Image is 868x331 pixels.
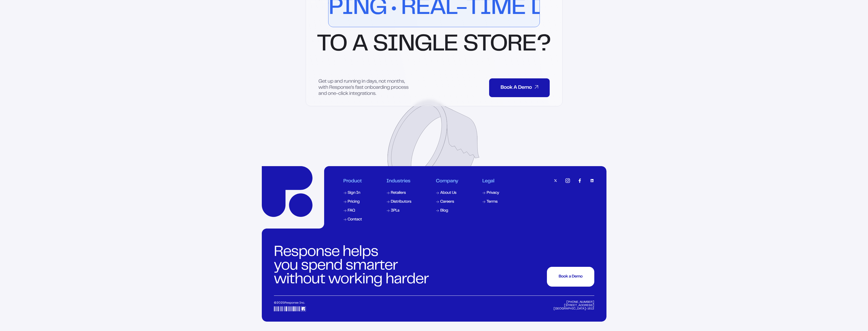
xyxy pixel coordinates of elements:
a: 3PLs [386,208,412,214]
a: Pricing [343,199,363,205]
div: Blog [440,209,448,213]
img: linkedin [590,178,594,183]
a: About Us [435,190,459,196]
a: Sign In [343,190,363,196]
a: Retailers [386,190,412,196]
div: [PHONE_NUMBER] [STREET_ADDRESS] [GEOGRAPHIC_DATA]-1612 [553,301,594,311]
button: Book A DemoBook A DemoBook A DemoBook A DemoBook A DemoBook A DemoBook A Demo [489,78,549,97]
a: Response Home [262,166,312,217]
div: Sign In [348,191,360,195]
button: Book a DemoBook a DemoBook a DemoBook a DemoBook a DemoBook a DemoBook a Demo [547,267,594,287]
p: Get up and running in days, not months, with Response’s fast onboarding process and one-click int... [319,79,413,97]
div: Terms [487,200,497,204]
div: Privacy [487,191,499,195]
a: Distributors [386,199,412,205]
img: instagram [565,178,570,183]
div: About Us [440,191,456,195]
div: Product [343,178,362,184]
div: Book a Demo [559,275,582,279]
div: Careers [440,200,454,204]
div: Book A Demo [501,85,538,91]
a: Careers [435,199,459,205]
div: Company [436,178,458,184]
a: Privacy [482,190,500,196]
div: FAQ [348,209,355,213]
img: facebook [578,178,582,183]
a: Blog [435,208,459,214]
a: Terms [482,199,500,205]
a: Contact [343,217,363,223]
div: Pricing [348,200,360,204]
div: Contact [348,218,362,222]
div: Distributors [391,200,411,204]
img: twitter [553,178,558,183]
div: © 2025 Response Inc. [274,301,343,311]
div: Industries [386,178,412,184]
div: Response helps you spend smarter without working harder [274,246,432,287]
div: Retailers [391,191,406,195]
div: Legal [482,178,500,184]
div: 3PLs [391,209,399,213]
a: FAQ [343,208,363,214]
